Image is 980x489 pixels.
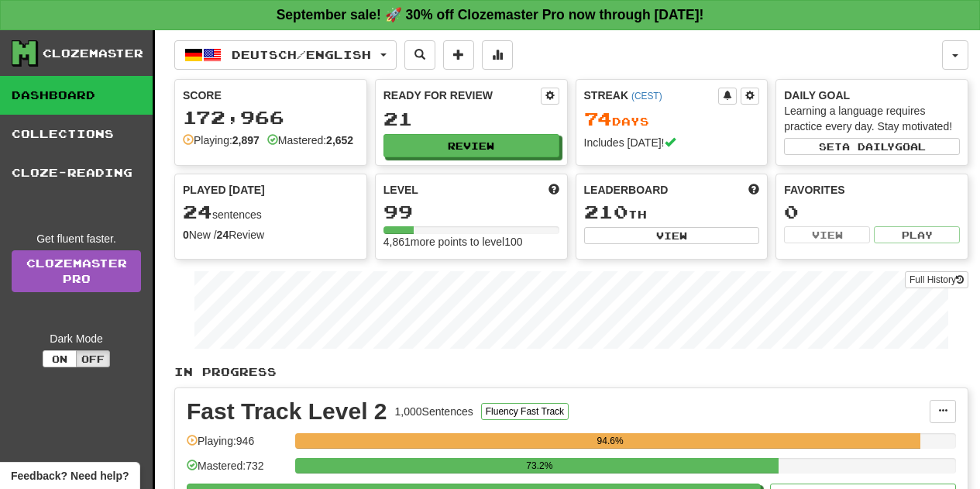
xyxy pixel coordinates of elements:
div: Day s [584,109,760,129]
strong: 0 [183,229,189,241]
div: 4,861 more points to level 100 [383,234,559,250]
button: Off [76,350,110,367]
div: Daily Goal [784,88,960,103]
button: Review [383,134,559,157]
div: Mastered: 732 [187,458,287,484]
a: ClozemasterPro [12,250,141,292]
div: Ready for Review [383,88,541,103]
span: Played [DATE] [183,182,265,198]
div: 21 [383,109,559,129]
div: 1,000 Sentences [395,404,473,419]
div: Includes [DATE]! [584,135,760,150]
span: Score more points to level up [548,182,559,198]
span: This week in points, UTC [748,182,759,198]
div: Streak [584,88,719,103]
button: View [784,226,870,243]
strong: 2,652 [326,134,353,146]
span: a daily [842,141,895,152]
a: (CEST) [631,91,662,102]
button: Add sentence to collection [443,40,474,70]
div: 0 [784,202,960,222]
div: 99 [383,202,559,222]
strong: 24 [217,229,229,241]
button: Seta dailygoal [784,138,960,155]
span: Leaderboard [584,182,669,198]
button: Play [874,226,960,243]
div: th [584,202,760,222]
div: sentences [183,202,359,222]
span: 24 [183,201,212,222]
button: Deutsch/English [174,40,397,70]
div: Favorites [784,182,960,198]
span: Deutsch / English [232,48,371,61]
div: Fast Track Level 2 [187,400,387,423]
button: Full History [905,271,968,288]
div: Learning a language requires practice every day. Stay motivated! [784,103,960,134]
div: Playing: 946 [187,433,287,459]
button: View [584,227,760,244]
div: New / Review [183,227,359,243]
span: Level [383,182,418,198]
div: Dark Mode [12,331,141,346]
span: Open feedback widget [11,468,129,484]
button: Search sentences [404,40,435,70]
div: Playing: [183,133,260,148]
div: Score [183,88,359,103]
div: 73.2% [300,458,779,474]
span: 210 [584,201,628,222]
button: More stats [482,40,513,70]
strong: September sale! 🚀 30% off Clozemaster Pro now through [DATE]! [277,7,704,22]
button: On [43,350,77,367]
p: In Progress [174,364,968,380]
div: Get fluent faster. [12,231,141,246]
div: 172,966 [183,108,359,127]
div: Clozemaster [43,46,143,61]
button: Fluency Fast Track [481,403,569,420]
span: 74 [584,108,612,129]
div: 94.6% [300,433,920,449]
div: Mastered: [267,133,353,148]
strong: 2,897 [232,134,260,146]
